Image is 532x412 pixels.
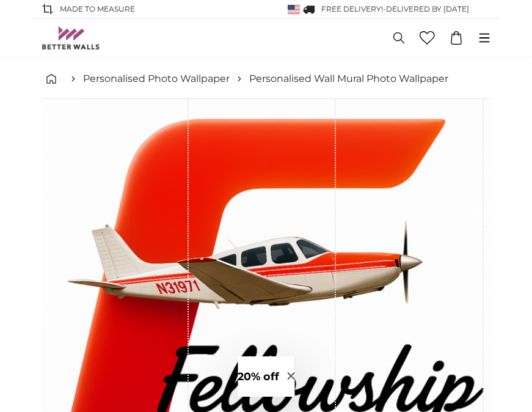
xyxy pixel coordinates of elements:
img: Betterwalls [42,26,100,50]
a: Personalised Wall Mural Photo Wallpaper [249,72,448,86]
span: Delivered by [DATE] [386,4,469,13]
nav: breadcrumbs [42,59,491,99]
span: Made to Measure [60,4,135,15]
a: Personalised Photo Wallpaper [83,72,230,86]
span: FREE delivery! [321,4,383,13]
span: - [383,4,469,13]
img: United States [288,5,300,14]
